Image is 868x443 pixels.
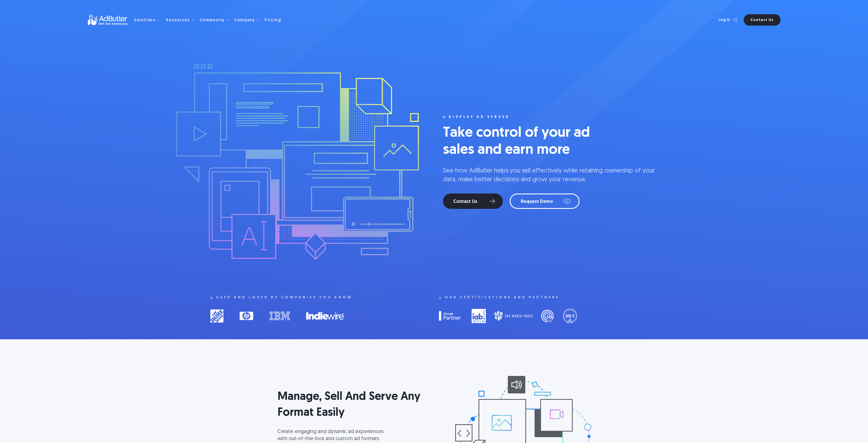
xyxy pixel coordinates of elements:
[443,125,613,159] h1: Take control of your ad sales and earn more
[443,167,658,184] p: See how AdButler helps you sell effectively while retaining ownership of your data, make better d...
[703,14,740,26] a: Log In
[134,18,156,22] div: Solutions
[277,389,434,421] h2: Manage, Sell And Serve Any Format Easily
[744,14,781,26] a: Contact Us
[449,115,510,119] div: display ad server
[234,18,255,22] div: Company
[265,17,286,22] a: Pricing
[200,18,225,22] div: Community
[445,296,560,300] div: Our certifications and partners
[166,18,190,22] div: Resources
[510,194,580,209] a: Request Demo
[443,194,503,209] a: Contact Us
[265,18,281,22] div: Pricing
[277,428,391,442] p: Create engaging and dynamic ad experiences with out-of-the-box and custom ad formats
[216,296,353,300] div: used and loved by companies you know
